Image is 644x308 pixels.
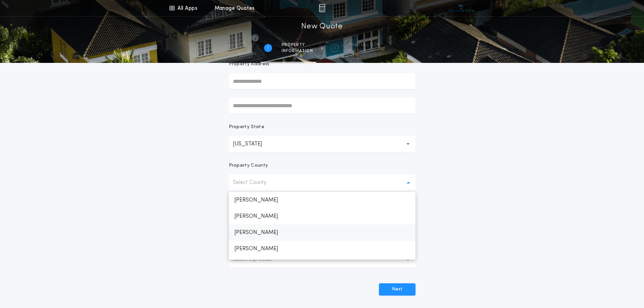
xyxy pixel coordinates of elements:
h2: 1 [267,45,269,51]
span: Transaction [348,42,380,48]
button: Next [379,283,415,295]
p: [PERSON_NAME] [229,241,415,257]
img: img [319,4,325,12]
p: [PERSON_NAME] [229,224,415,241]
p: Property Address [229,61,415,68]
span: information [282,48,313,54]
p: Property State [229,124,264,131]
p: [PERSON_NAME] [229,257,415,273]
p: [PERSON_NAME] [229,208,415,224]
h1: New Quote [301,21,342,32]
p: [US_STATE] [233,140,273,148]
p: [PERSON_NAME] [229,192,415,208]
span: Property [282,42,313,48]
button: Select County [229,174,415,191]
button: Select Zip Code [229,252,415,268]
h2: 2 [333,45,336,51]
ul: Select County [229,192,415,260]
span: details [348,48,380,54]
img: vs-icon [448,5,474,11]
p: Property County [229,162,268,169]
button: [US_STATE] [229,136,415,152]
p: Select County [233,179,277,187]
p: Select Zip Code [233,256,283,264]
